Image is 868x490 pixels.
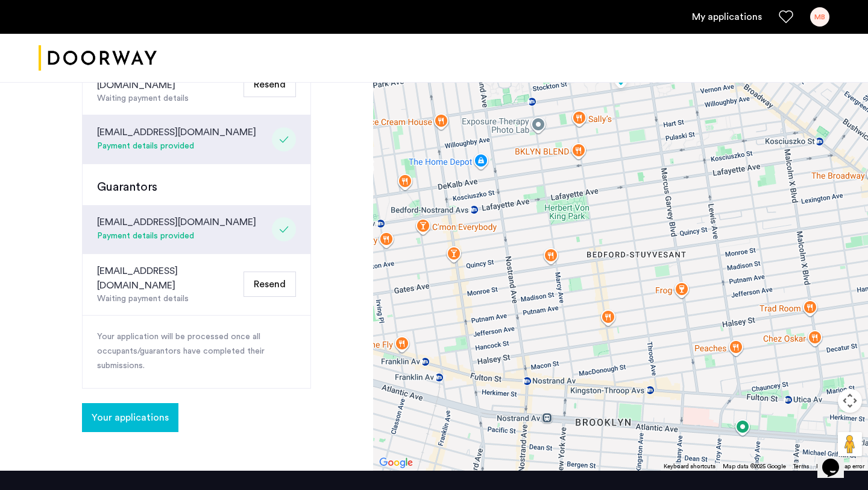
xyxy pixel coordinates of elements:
[376,455,416,471] img: Google
[810,7,829,27] div: MB
[779,10,793,24] a: Favorites
[816,462,864,471] a: Report a map error
[664,462,715,471] button: Keyboard shortcuts
[244,72,296,97] button: Resend Email
[97,215,256,229] div: [EMAIL_ADDRESS][DOMAIN_NAME]
[97,293,239,305] div: Waiting payment details
[97,179,296,196] h3: Guarantors
[92,410,169,425] span: Your applications
[376,455,416,471] a: Open this area in Google Maps (opens a new window)
[723,463,786,469] span: Map data ©2025 Google
[82,403,178,432] button: button
[838,432,862,456] button: Drag Pegman onto the map to open Street View
[39,36,157,81] a: Cazamio logo
[817,442,856,478] iframe: chat widget
[97,125,256,139] div: [EMAIL_ADDRESS][DOMAIN_NAME]
[97,264,239,293] div: [EMAIL_ADDRESS][DOMAIN_NAME]
[244,272,296,297] button: Resend Email
[82,413,178,422] cazamio-button: Go to application
[97,92,239,105] div: Waiting payment details
[692,10,762,24] a: My application
[97,330,296,374] p: Your application will be processed once all occupants/guarantors have completed their submissions.
[97,139,256,154] div: Payment details provided
[793,462,809,471] a: Terms
[97,229,256,244] div: Payment details provided
[838,389,862,413] button: Map camera controls
[39,36,157,81] img: logo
